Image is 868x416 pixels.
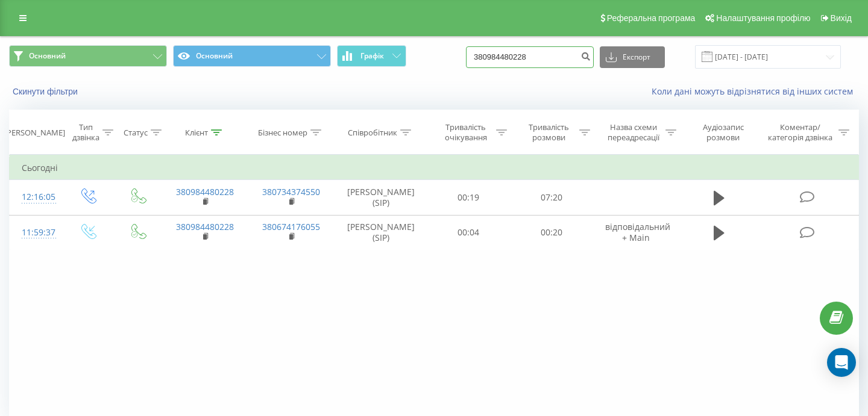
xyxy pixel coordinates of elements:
a: Коли дані можуть відрізнятися вiд інших систем [652,85,859,97]
button: Основний [9,45,167,67]
span: Основний [29,51,66,61]
div: Аудіозапис розмови [690,122,756,143]
div: Коментар/категорія дзвінка [765,122,835,143]
button: Скинути фільтри [9,86,84,97]
div: Статус [124,128,148,138]
span: Графік [360,52,384,60]
a: 380674176055 [262,221,320,232]
div: Співробітник [348,128,397,138]
button: Основний [173,45,331,67]
div: 11:59:37 [22,221,51,244]
a: 380984480228 [176,186,234,197]
div: Open Intercom Messenger [827,348,856,377]
span: Вихід [831,13,852,23]
td: 07:20 [510,180,593,215]
div: 12:16:05 [22,185,51,209]
a: 380734374550 [262,186,320,197]
a: 380984480228 [176,221,234,232]
td: відповідальний + Main [593,215,679,250]
td: 00:19 [427,180,511,215]
input: Пошук за номером [466,46,594,68]
td: Сьогодні [10,156,859,180]
div: Назва схеми переадресації [604,122,662,143]
span: Налаштування профілю [716,13,810,23]
td: 00:04 [427,215,511,250]
td: [PERSON_NAME] (SIP) [335,215,427,250]
button: Графік [337,45,406,67]
div: Тривалість розмови [521,122,576,143]
div: Клієнт [185,128,208,138]
span: Реферальна програма [607,13,696,23]
div: Бізнес номер [258,128,307,138]
div: Тривалість очікування [438,122,494,143]
td: 00:20 [510,215,593,250]
td: [PERSON_NAME] (SIP) [335,180,427,215]
button: Експорт [600,46,665,68]
div: Тип дзвінка [72,122,99,143]
div: [PERSON_NAME] [4,128,65,138]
